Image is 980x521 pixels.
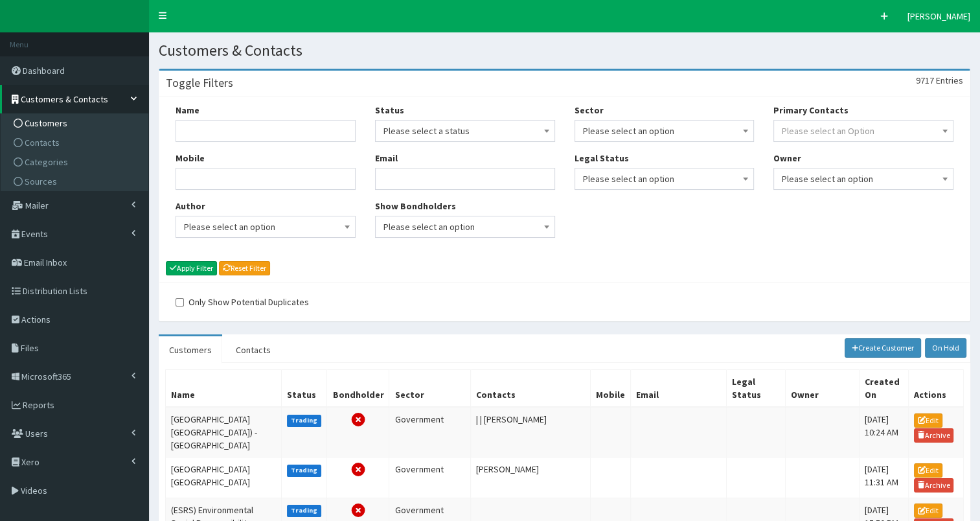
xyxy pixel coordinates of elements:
span: Please select an option [184,218,347,236]
span: Events [21,228,48,240]
span: Please select a status [375,120,555,142]
th: Owner [785,370,859,408]
span: Users [25,428,48,439]
a: Edit [914,413,942,428]
span: Xero [21,456,40,468]
th: Status [281,370,327,408]
td: [GEOGRAPHIC_DATA] [GEOGRAPHIC_DATA] [166,457,282,498]
button: Apply Filter [166,261,217,275]
span: Categories [25,156,68,168]
span: Mailer [25,200,49,211]
a: Customers [4,113,148,133]
span: Please select an option [575,120,755,142]
label: Status [375,104,404,117]
span: Please select a status [383,122,547,140]
span: Entries [936,75,963,86]
span: Please select an option [375,216,555,238]
label: Trading [287,505,322,516]
a: On Hold [925,338,966,358]
span: Email Inbox [24,257,67,268]
td: Government [389,457,471,498]
a: Archive [914,428,954,443]
span: [PERSON_NAME] [907,10,970,22]
th: Legal Status [726,370,785,408]
span: Please select an option [583,170,746,188]
label: Show Bondholders [375,200,456,213]
label: Trading [287,415,322,426]
span: Reports [23,399,54,411]
th: Email [631,370,727,408]
span: Please select an option [383,218,547,236]
a: Edit [914,463,942,478]
span: Please select an option [575,168,755,190]
td: [GEOGRAPHIC_DATA] [GEOGRAPHIC_DATA]) - [GEOGRAPHIC_DATA] [166,407,282,457]
label: Only Show Potential Duplicates [176,295,309,308]
label: Owner [773,152,801,165]
label: Trading [287,465,322,476]
span: Contacts [25,137,60,148]
a: Edit [914,504,942,518]
td: Government [389,407,471,457]
td: [PERSON_NAME] [471,457,591,498]
label: Author [176,200,205,213]
label: Legal Status [575,152,629,165]
th: Actions [908,370,963,408]
span: Sources [25,176,57,187]
td: | | [PERSON_NAME] [471,407,591,457]
span: Please select an Option [782,125,874,137]
a: Reset Filter [219,261,270,275]
h3: Toggle Filters [166,77,233,89]
span: 9717 [916,75,934,86]
span: Customers [25,117,67,129]
span: Microsoft365 [21,371,71,382]
span: Please select an option [782,170,945,188]
label: Sector [575,104,604,117]
label: Name [176,104,199,117]
span: Videos [21,485,47,496]
label: Email [375,152,398,165]
a: Customers [159,336,222,364]
th: Contacts [471,370,591,408]
span: Actions [21,314,51,325]
span: Customers & Contacts [21,93,108,105]
span: Distribution Lists [23,285,87,297]
span: Please select an option [583,122,746,140]
a: Create Customer [845,338,922,358]
span: Please select an option [176,216,356,238]
a: Categories [4,152,148,172]
span: Files [21,342,39,354]
a: Contacts [4,133,148,152]
a: Sources [4,172,148,191]
h1: Customers & Contacts [159,42,970,59]
th: Bondholder [327,370,389,408]
label: Primary Contacts [773,104,849,117]
th: Mobile [591,370,631,408]
th: Name [166,370,282,408]
span: Please select an option [773,168,953,190]
th: Created On [859,370,908,408]
label: Mobile [176,152,205,165]
td: [DATE] 11:31 AM [859,457,908,498]
input: Only Show Potential Duplicates [176,298,184,307]
span: Dashboard [23,65,65,76]
th: Sector [389,370,471,408]
td: [DATE] 10:24 AM [859,407,908,457]
a: Contacts [225,336,281,364]
a: Archive [914,478,954,492]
